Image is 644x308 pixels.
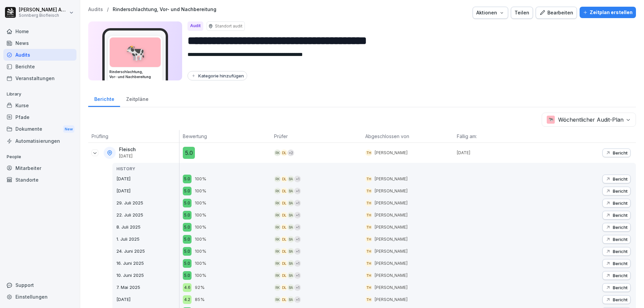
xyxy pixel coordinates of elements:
a: Standorte [3,174,76,186]
div: TH [365,272,372,279]
div: TH [365,248,372,255]
div: TH [365,296,372,303]
button: Bericht [602,211,631,220]
div: Support [3,279,76,291]
div: BA [287,200,294,206]
div: DL [281,224,287,231]
th: Prüfer [271,130,362,143]
button: Bericht [602,199,631,207]
div: Aktionen [476,9,504,16]
div: BA [287,224,294,231]
div: Kategorie hinzufügen [191,73,244,78]
p: 85% [195,296,205,303]
div: TH [365,236,372,243]
p: Fleisch [119,147,136,152]
div: TH [365,188,372,194]
p: Prüfling [92,133,176,140]
p: 8. Juli 2025 [116,224,179,231]
p: 22. Juli 2025 [116,212,179,219]
div: BA [287,176,294,182]
button: Bearbeiten [536,7,577,19]
p: 100% [195,248,206,255]
div: BA [287,236,294,243]
p: Audits [88,7,103,12]
div: DL [281,260,287,267]
div: 4.2 [183,295,192,304]
div: 5.0 [183,247,192,256]
p: 100% [195,200,206,206]
button: Bericht [602,295,631,304]
button: Bericht [602,235,631,244]
a: Berichte [88,90,120,107]
p: [PERSON_NAME] [375,260,408,266]
p: Bewertung [183,133,267,140]
div: + 1 [294,212,301,219]
div: DL [281,149,287,156]
div: TH [365,260,372,267]
div: RK [274,296,281,303]
a: Kurse [3,100,76,111]
p: HISTORY [116,166,179,172]
div: RK [274,188,281,194]
p: 100% [195,236,206,243]
p: [PERSON_NAME] [375,224,408,230]
div: Mitarbeiter [3,162,76,174]
div: DL [281,248,287,255]
p: 29. Juli 2025 [116,200,179,206]
div: TH [365,212,372,219]
div: DL [281,284,287,291]
p: Rinderschlachtung, Vor- und Nachbereitung [113,7,216,12]
p: [PERSON_NAME] [375,285,408,291]
div: + 1 [294,284,301,291]
button: Bericht [602,271,631,280]
div: 5.0 [183,147,195,159]
p: 10. Juni 2025 [116,272,179,279]
p: [DATE] [457,150,545,156]
p: Bericht [613,249,628,254]
div: + 1 [294,272,301,279]
p: Library [3,89,76,100]
p: 1. Juli 2025 [116,236,179,243]
p: [PERSON_NAME] [375,272,408,279]
p: Standort audit [215,23,243,29]
div: RK [274,149,281,156]
a: Home [3,25,76,37]
p: Sonnberg Biofleisch [19,13,68,18]
div: Automatisierungen [3,135,76,147]
button: Bericht [602,175,631,183]
div: BA [287,284,294,291]
p: Bericht [613,261,628,266]
div: RK [274,260,281,267]
p: 24. Juni 2025 [116,248,179,255]
p: [DATE] [116,176,179,182]
div: TH [365,200,372,206]
div: + 1 [294,176,301,182]
p: Bericht [613,176,628,182]
div: RK [274,248,281,255]
p: 16. Juni 2025 [116,260,179,267]
div: DL [281,272,287,279]
a: Veranstaltungen [3,72,76,84]
p: / [107,7,109,12]
div: + 1 [294,224,301,231]
p: [PERSON_NAME] [375,236,408,242]
button: Zeitplan erstellen [580,7,636,18]
div: RK [274,284,281,291]
p: [PERSON_NAME] Anibas [19,7,68,13]
div: BA [287,212,294,219]
div: BA [287,272,294,279]
div: 5.0 [183,199,192,207]
button: Teilen [511,7,533,19]
a: Pfade [3,111,76,123]
p: Bericht [613,237,628,242]
h3: Rinderschlachtung, Vor- und Nachbereitung [109,69,161,79]
div: + 1 [294,248,301,255]
p: 100% [195,260,206,267]
button: Bericht [602,283,631,292]
p: 7. Mai 2025 [116,284,179,291]
div: Audits [3,49,76,61]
